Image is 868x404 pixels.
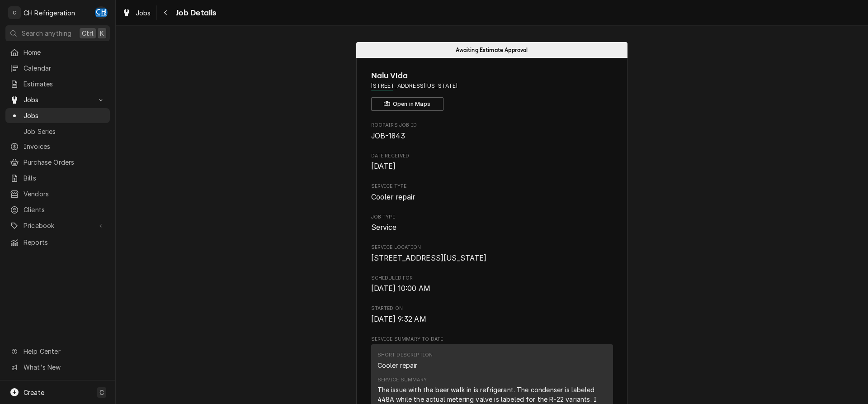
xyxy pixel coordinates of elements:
span: Jobs [24,95,92,105]
div: Service Summary [377,376,427,384]
span: Started On [371,305,613,312]
span: K [100,29,104,38]
div: Roopairs Job ID [371,122,613,141]
span: Job Series [24,127,105,136]
span: Create [24,389,44,396]
span: Search anything [22,29,71,38]
a: Go to Help Center [5,344,110,359]
span: Jobs [24,111,105,120]
span: What's New [24,362,104,372]
a: Invoices [5,139,110,154]
a: Clients [5,202,110,217]
button: Navigate back [159,5,173,20]
span: Home [24,48,105,57]
span: Roopairs Job ID [371,131,613,142]
span: Awaiting Estimate Approval [456,47,528,53]
span: Job Type [371,214,613,221]
span: Clients [24,205,105,214]
button: Open in Maps [371,97,443,111]
div: CH [95,6,108,19]
a: Vendors [5,186,110,201]
span: Reports [24,238,105,247]
a: Bills [5,171,110,185]
span: [DATE] [371,162,396,171]
a: Go to Pricebook [5,218,110,233]
div: Service Location [371,244,613,263]
a: Calendar [5,61,110,76]
span: [STREET_ADDRESS][US_STATE] [371,254,487,262]
span: [DATE] 9:32 AM [371,315,426,323]
span: JOB-1843 [371,132,405,140]
a: Estimates [5,76,110,91]
span: Service Type [371,183,613,190]
span: Cooler repair [371,193,415,201]
span: C [99,388,104,397]
div: Short Description [377,352,433,359]
div: Cooler repair [377,361,418,370]
span: Help Center [24,347,104,356]
a: Jobs [5,108,110,123]
span: Address [371,82,613,90]
span: Service Location [371,244,613,251]
div: Client Information [371,70,613,111]
span: Started On [371,314,613,325]
div: Scheduled For [371,275,613,294]
a: Purchase Orders [5,155,110,170]
a: Job Series [5,124,110,139]
span: Invoices [24,142,105,151]
span: [DATE] 10:00 AM [371,284,430,293]
span: Service Summary To Date [371,336,613,343]
div: Chris Hiraga's Avatar [95,6,108,19]
span: Service Type [371,192,613,203]
span: Ctrl [82,29,94,38]
a: Go to Jobs [5,92,110,107]
button: Search anythingCtrlK [5,25,110,41]
span: Purchase Orders [24,157,105,167]
span: Jobs [136,8,151,18]
span: Date Received [371,152,613,160]
span: Job Details [173,7,217,19]
div: Date Received [371,152,613,172]
a: Reports [5,235,110,250]
div: Job Type [371,214,613,233]
div: Status [356,42,627,58]
span: Estimates [24,79,105,89]
span: Calendar [24,63,105,73]
span: Vendors [24,189,105,199]
span: Roopairs Job ID [371,122,613,129]
div: Started On [371,305,613,324]
span: Scheduled For [371,275,613,282]
div: C [8,6,21,19]
span: Pricebook [24,221,92,230]
a: Home [5,45,110,60]
span: Service Location [371,253,613,264]
span: Scheduled For [371,283,613,294]
span: Job Type [371,222,613,233]
span: Name [371,70,613,82]
span: Service [371,223,397,232]
span: Date Received [371,161,613,172]
span: Bills [24,173,105,183]
a: Go to What's New [5,360,110,375]
div: Service Type [371,183,613,202]
div: CH Refrigeration [24,8,75,18]
a: Jobs [118,5,155,20]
